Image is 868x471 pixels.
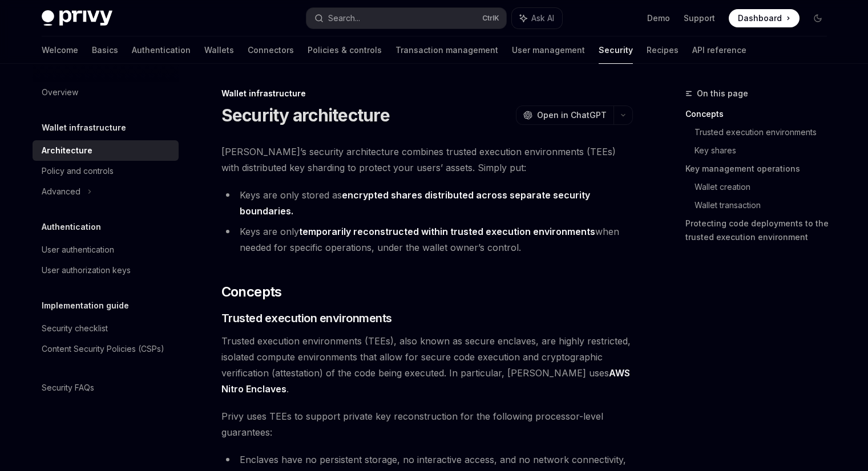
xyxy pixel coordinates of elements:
a: Demo [647,13,670,24]
a: Basics [92,36,118,64]
span: Trusted execution environments [221,310,392,326]
a: Content Security Policies (CSPs) [33,339,179,359]
a: Connectors [248,36,294,64]
a: Authentication [132,36,191,64]
a: Wallet creation [695,178,836,196]
div: Security FAQs [42,381,94,395]
a: Key shares [695,141,836,160]
a: Wallet transaction [695,196,836,214]
a: User authorization keys [33,260,179,281]
span: [PERSON_NAME]’s security architecture combines trusted execution environments (TEEs) with distrib... [221,144,633,176]
a: User management [512,36,585,64]
a: Recipes [647,36,679,64]
a: Policies & controls [308,36,382,64]
span: Concepts [221,283,282,301]
span: On this page [697,87,748,100]
a: Policy and controls [33,161,179,181]
a: User authentication [33,239,179,260]
div: User authentication [42,243,114,257]
h1: Security architecture [221,105,390,125]
a: Support [684,13,715,24]
div: Architecture [42,144,92,157]
a: Protecting code deployments to the trusted execution environment [685,214,836,246]
span: Open in ChatGPT [537,109,607,121]
span: Privy uses TEEs to support private key reconstruction for the following processor-level guarantees: [221,408,633,440]
button: Search...CtrlK [306,8,506,29]
a: Security FAQs [33,377,179,398]
div: Content Security Policies (CSPs) [42,342,164,356]
strong: encrypted shares distributed across separate security boundaries. [240,189,590,217]
img: dark logo [42,10,112,26]
span: Dashboard [738,13,782,24]
a: API reference [692,36,746,64]
span: Ctrl K [482,14,499,23]
a: Security checklist [33,318,179,339]
a: Overview [33,82,179,103]
a: Key management operations [685,160,836,178]
strong: temporarily reconstructed within trusted execution environments [299,226,595,237]
div: Security checklist [42,322,108,335]
div: Wallet infrastructure [221,88,633,99]
div: User authorization keys [42,263,131,277]
span: Ask AI [531,13,554,24]
a: Security [599,36,633,64]
a: Transaction management [395,36,498,64]
a: Concepts [685,105,836,123]
div: Search... [328,11,360,25]
a: Wallets [204,36,234,64]
button: Open in ChatGPT [516,105,613,125]
h5: Implementation guide [42,299,129,312]
button: Toggle dark mode [809,9,827,27]
div: Overview [42,86,78,99]
li: Keys are only when needed for specific operations, under the wallet owner’s control. [221,224,633,255]
li: Keys are only stored as [221,187,633,219]
span: Trusted execution environments (TEEs), also known as secure enclaves, are highly restricted, isol... [221,333,633,397]
h5: Authentication [42,220,101,234]
a: Trusted execution environments [695,123,836,141]
button: Ask AI [512,8,562,29]
div: Advanced [42,185,80,198]
a: Welcome [42,36,78,64]
h5: Wallet infrastructure [42,121,126,135]
a: Dashboard [729,9,800,27]
div: Policy and controls [42,164,114,178]
a: Architecture [33,140,179,161]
